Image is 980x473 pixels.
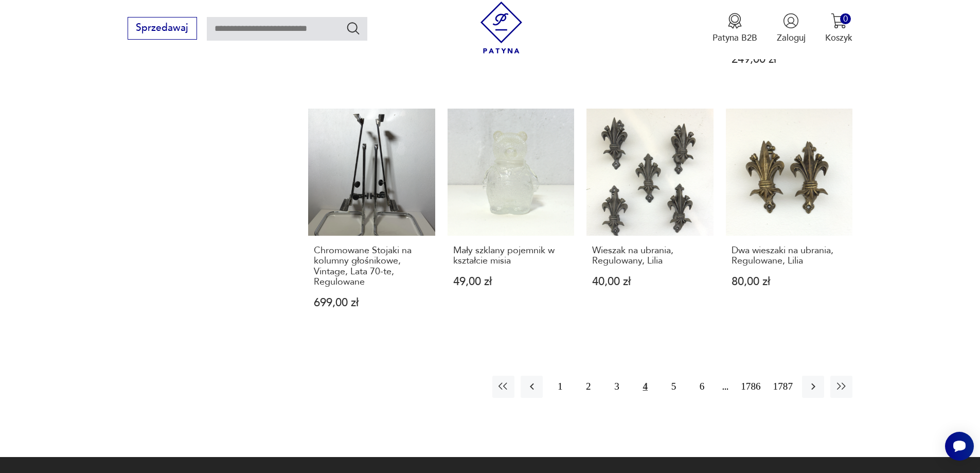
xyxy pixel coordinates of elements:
[712,32,757,44] p: Patyna B2B
[732,246,847,267] h3: Dwa wieszaki na ubrania, Regulowane, Lilia
[448,109,575,332] a: Mały szklany pojemnik w kształcie misiaMały szklany pojemnik w kształcie misia49,00 zł
[663,376,685,398] button: 5
[691,376,713,398] button: 6
[777,32,806,44] p: Zaloguj
[727,13,743,29] img: Ikona medalu
[314,297,430,308] p: 699,00 zł
[825,13,852,44] button: 0Koszyk
[712,13,757,44] button: Patyna B2B
[308,109,435,332] a: Chromowane Stojaki na kolumny głośnikowe, Vintage, Lata 70-te, RegulowaneChromowane Stojaki na ko...
[770,376,796,398] button: 1787
[712,13,757,44] a: Ikona medaluPatyna B2B
[586,109,714,332] a: Wieszak na ubrania, Regulowany, LiliaWieszak na ubrania, Regulowany, Lilia40,00 zł
[128,17,197,40] button: Sprzedawaj
[726,109,853,332] a: Dwa wieszaki na ubrania, Regulowane, LiliaDwa wieszaki na ubrania, Regulowane, Lilia80,00 zł
[475,2,527,54] img: Patyna - sklep z meblami i dekoracjami vintage
[945,432,974,461] iframe: Smartsupp widget button
[605,376,628,398] button: 3
[732,276,847,287] p: 80,00 zł
[592,276,708,287] p: 40,00 zł
[783,13,799,29] img: Ikonka użytkownika
[777,13,806,44] button: Zaloguj
[840,13,851,24] div: 0
[825,32,852,44] p: Koszyk
[831,13,847,29] img: Ikona koszyka
[346,21,361,36] button: Szukaj
[549,376,571,398] button: 1
[732,54,847,65] p: 249,00 zł
[128,25,197,33] a: Sprzedawaj
[592,246,708,267] h3: Wieszak na ubrania, Regulowany, Lilia
[634,376,656,398] button: 4
[453,276,569,287] p: 49,00 zł
[577,376,599,398] button: 2
[453,246,569,267] h3: Mały szklany pojemnik w kształcie misia
[314,246,430,288] h3: Chromowane Stojaki na kolumny głośnikowe, Vintage, Lata 70-te, Regulowane
[738,376,763,398] button: 1786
